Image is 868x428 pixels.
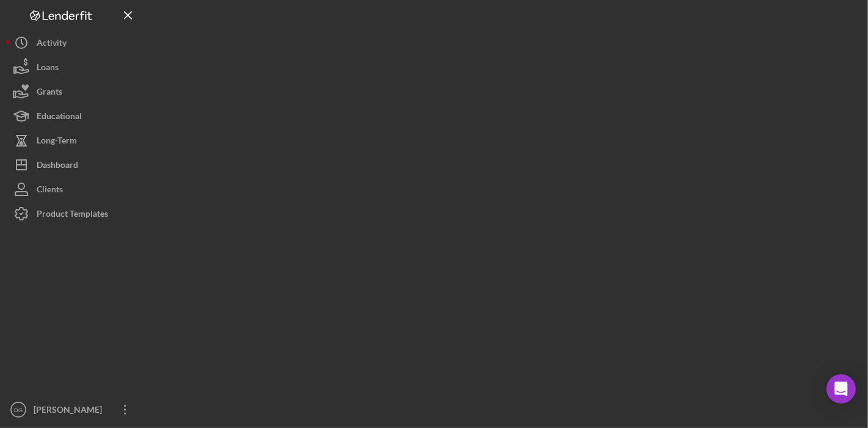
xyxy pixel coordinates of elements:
[6,104,140,128] button: Educational
[6,31,140,55] button: Activity
[6,397,140,422] button: DG[PERSON_NAME]
[6,55,140,79] button: Loans
[6,153,140,177] button: Dashboard
[37,153,78,180] div: Dashboard
[37,104,82,131] div: Educational
[6,177,140,201] button: Clients
[37,128,77,156] div: Long-Term
[37,177,63,205] div: Clients
[37,79,62,107] div: Grants
[37,31,67,58] div: Activity
[37,201,108,229] div: Product Templates
[14,407,23,413] text: DG
[37,55,59,82] div: Loans
[6,79,140,104] button: Grants
[31,397,110,425] div: [PERSON_NAME]
[826,374,856,404] div: Open Intercom Messenger
[6,128,140,153] button: Long-Term
[6,201,140,226] button: Product Templates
